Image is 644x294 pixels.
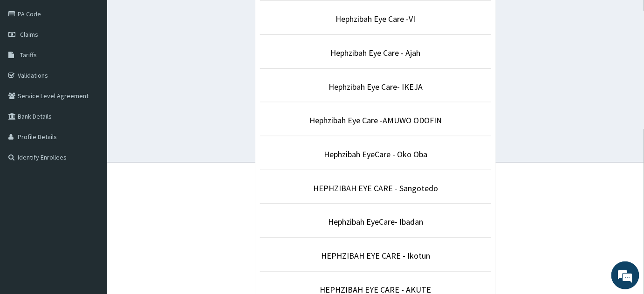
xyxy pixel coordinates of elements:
[336,13,416,24] a: Hephzibah Eye Care -VI
[324,149,427,160] a: Hephzibah EyeCare - Oko Oba
[321,250,430,261] a: HEPHZIBAH EYE CARE - Ikotun
[313,183,438,194] a: HEPHZIBAH EYE CARE - Sangotedo
[329,81,423,92] a: Hephzibah Eye Care- IKEJA
[331,47,421,58] a: Hephzibah Eye Care - Ajah
[309,115,442,126] a: Hephzibah Eye Care -AMUWO ODOFIN
[20,51,37,59] span: Tariffs
[328,216,423,227] a: Hephzibah EyeCare- Ibadan
[20,30,38,39] span: Claims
